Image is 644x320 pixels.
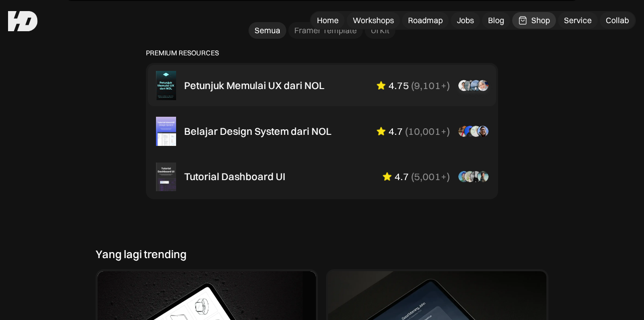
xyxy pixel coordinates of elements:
a: Belajar Design System dari NOL4.7(10,001+) [148,111,496,152]
a: Blog [482,12,510,29]
div: 9,101+ [414,79,447,92]
div: Jobs [457,15,474,26]
a: Workshops [347,12,400,29]
div: Semua [255,25,280,36]
div: 10,001+ [408,125,447,137]
a: Tutorial Dashboard UI4.7(5,001+) [148,156,496,198]
div: Petunjuk Memulai UX dari NOL [184,79,325,92]
div: 4.7 [394,171,409,183]
div: ) [447,171,450,183]
div: Home [317,15,339,26]
div: Blog [488,15,504,26]
div: Workshops [353,15,394,26]
div: ( [411,79,414,92]
div: Yang lagi trending [96,248,187,261]
div: 4.75 [388,79,409,92]
div: 4.7 [388,125,403,137]
a: Collab [600,12,635,29]
div: UI Kit [371,25,389,36]
div: Tutorial Dashboard UI [184,171,285,183]
div: Collab [606,15,629,26]
a: Jobs [451,12,480,29]
div: 5,001+ [414,171,447,183]
div: Roadmap [408,15,443,26]
div: Service [564,15,592,26]
div: Shop [531,15,550,26]
a: Home [311,12,345,29]
p: PREMIUM RESOURCES [146,49,498,57]
div: Belajar Design System dari NOL [184,125,332,137]
a: Shop [512,12,556,29]
a: Service [558,12,598,29]
a: Petunjuk Memulai UX dari NOL4.75(9,101+) [148,65,496,106]
div: ( [405,125,408,137]
a: Roadmap [402,12,449,29]
div: ( [411,171,414,183]
div: ) [447,125,450,137]
div: ) [447,79,450,92]
div: Framer Template [294,25,357,36]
